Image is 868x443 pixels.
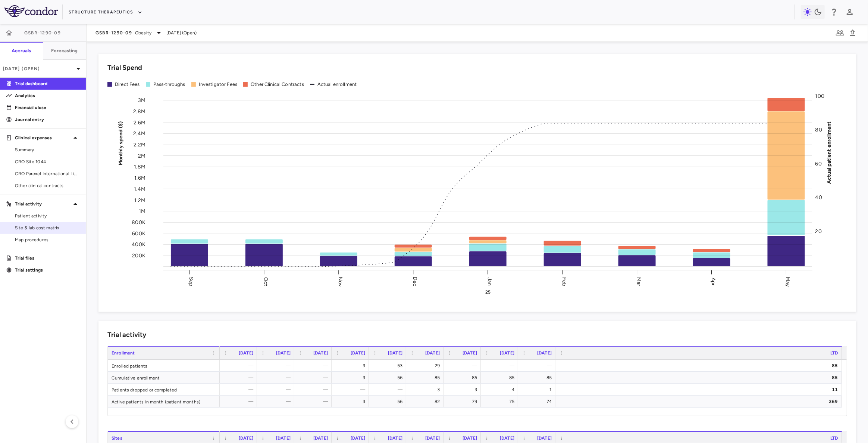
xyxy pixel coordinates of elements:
tspan: 3M [138,97,145,103]
p: Journal entry [15,116,80,123]
span: GSBR-1290-09 [95,30,132,36]
span: [DATE] [500,350,514,356]
span: Site & lab cost matrix [15,224,80,231]
tspan: 80 [815,127,822,133]
text: Feb [561,277,567,286]
span: Other clinical contracts [15,182,80,189]
tspan: 1.4M [134,186,145,192]
h6: Forecasting [51,47,78,54]
img: logo-full-SnFGN8VE.png [4,5,58,17]
div: 85 [413,372,440,384]
div: 3 [450,384,477,396]
p: Analytics [15,92,80,99]
tspan: 2.8M [133,108,145,114]
p: Financial close [15,104,80,111]
div: Pass-throughs [153,81,185,88]
p: Trial dashboard [15,80,80,87]
span: [DATE] [463,350,477,356]
div: 82 [413,396,440,408]
div: Active patients in month (patient months) [108,396,220,407]
div: — [301,360,328,372]
span: Patient activity [15,213,80,219]
span: [DATE] [276,350,291,356]
h6: Accruals [12,47,31,54]
div: — [488,360,514,372]
tspan: 800K [132,219,145,226]
span: Summary [15,146,80,153]
span: [DATE] [351,436,365,441]
div: 29 [413,360,440,372]
p: Trial files [15,255,80,261]
p: [DATE] (Open) [3,65,74,72]
p: Trial settings [15,267,80,273]
tspan: 60 [815,160,822,167]
tspan: 2.4M [133,130,145,137]
button: Structure Therapeutics [69,6,142,18]
div: 3 [338,372,365,384]
tspan: 1.8M [134,164,145,170]
span: [DATE] [239,350,253,356]
span: LTD [830,350,838,356]
span: CRO Site 1044 [15,158,80,165]
span: Enrollment [112,350,135,356]
div: 3 [338,360,365,372]
span: [DATE] [537,436,552,441]
tspan: 200K [132,253,145,259]
span: [DATE] (Open) [166,30,197,36]
div: — [264,372,291,384]
div: 3 [413,384,440,396]
div: Direct Fees [115,81,140,88]
tspan: 2M [138,152,145,159]
div: — [301,384,328,396]
div: 53 [376,360,402,372]
p: Trial activity [15,201,71,207]
div: 74 [525,396,552,408]
span: [DATE] [276,436,291,441]
span: [DATE] [425,436,440,441]
span: Sites [112,436,122,441]
text: 25 [485,289,491,295]
div: 85 [525,372,552,384]
span: LTD [830,436,838,441]
div: 3 [338,396,365,408]
tspan: Monthly spend ($) [117,121,124,165]
text: Mar [636,277,642,286]
span: [DATE] [388,350,402,356]
tspan: 1.6M [134,175,145,181]
div: — [301,396,328,408]
div: 85 [488,372,514,384]
tspan: 40 [815,194,822,201]
text: Apr [710,277,717,285]
tspan: Actual patient enrollment [826,121,833,184]
div: 56 [376,372,402,384]
div: — [338,384,365,396]
div: 85 [450,372,477,384]
div: — [264,384,291,396]
span: [DATE] [313,436,328,441]
p: Clinical expenses [15,134,71,141]
text: Nov [337,276,344,286]
div: — [525,360,552,372]
span: [DATE] [425,350,440,356]
span: [DATE] [463,436,477,441]
text: Sep [188,277,194,286]
div: — [226,360,253,372]
tspan: 1M [139,208,145,214]
div: 56 [376,396,402,408]
h6: Trial Spend [107,63,142,73]
tspan: 2.6M [134,119,145,126]
div: 11 [562,384,838,396]
span: CRO Parexel International Limited [15,170,80,177]
span: [DATE] [388,436,402,441]
div: Actual enrollment [317,81,357,88]
text: Dec [412,276,418,286]
span: Map procedures [15,236,80,243]
div: 75 [488,396,514,408]
span: GSBR-1290-09 [24,30,61,36]
span: [DATE] [313,350,328,356]
div: Cumulative enrollment [108,372,220,383]
h6: Trial activity [107,330,146,340]
text: Jan [486,277,493,285]
tspan: 100 [815,93,824,99]
div: — [450,360,477,372]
